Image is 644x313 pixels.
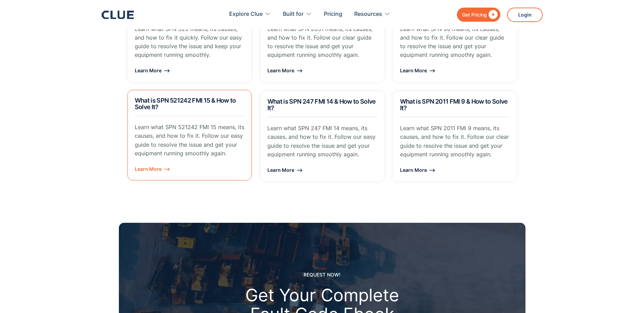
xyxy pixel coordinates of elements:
[135,97,244,111] h2: What is SPN 521242 FMI 15 & How to Solve It?
[267,166,377,174] div: Learn More ⟶
[260,91,384,182] a: What is SPN 247 FMI 14 & How to Solve It?Learn what SPN 247 FMI 14 means, its causes, and how to ...
[283,3,304,25] div: Built for
[507,8,543,22] a: Login
[267,66,377,75] div: Learn More ⟶
[135,165,244,173] div: Learn More ⟶
[400,25,510,60] p: Learn what SPN 96 means, its causes, and how to fix it. Follow our clear guide to resolve the iss...
[324,3,342,25] a: Pricing
[267,98,377,112] h2: What is SPN 247 FMI 14 & How to Solve It?
[127,90,252,181] a: What is SPN 521242 FMI 15 & How to Solve It?Learn what SPN 521242 FMI 15 means, its causes, and h...
[267,124,377,159] p: Learn what SPN 247 FMI 14 means, its causes, and how to fix it. Follow our easy guide to resolve ...
[135,123,244,158] p: Learn what SPN 521242 FMI 15 means, its causes, and how to fix it. Follow our easy guide to resol...
[135,25,244,60] p: Learn what SPN 525 means, its causes, and how to fix it quickly. Follow our easy guide to resolve...
[400,124,510,159] p: Learn what SPN 2011 FMI 9 means, its causes, and how to fix it. Follow our clear guide to resolve...
[487,10,498,19] div: 
[229,3,263,25] div: Explore Clue
[462,10,487,19] div: Get Pricing
[400,66,510,75] div: Learn More ⟶
[457,8,500,22] a: Get Pricing
[267,25,377,60] p: Learn what SPN 2631 means, its causes, and how to fix it. Follow our clear guide to resolve the i...
[400,166,510,174] div: Learn More ⟶
[229,3,271,25] div: Explore Clue
[283,3,312,25] div: Built for
[354,3,382,25] div: Resources
[304,270,340,279] div: REQUEST NOW!
[354,3,390,25] div: Resources
[393,91,517,182] a: What is SPN 2011 FMI 9 & How to Solve It?Learn what SPN 2011 FMI 9 means, its causes, and how to ...
[135,66,244,75] div: Learn More ⟶
[400,98,510,112] h2: What is SPN 2011 FMI 9 & How to Solve It?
